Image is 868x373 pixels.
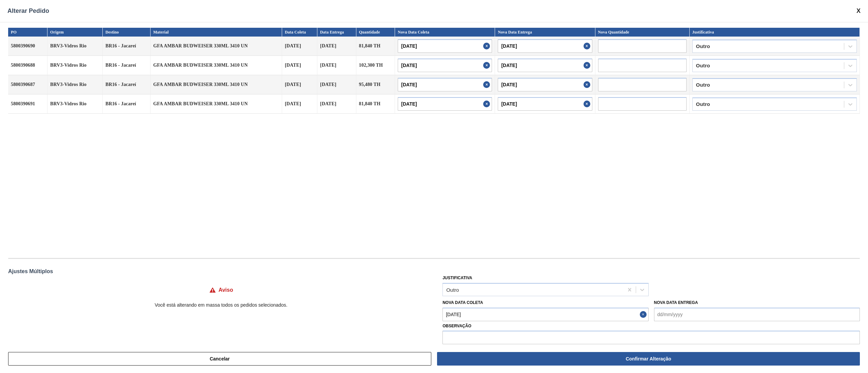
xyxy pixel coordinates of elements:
input: dd/mm/yyyy [498,78,592,91]
button: Close [584,59,592,72]
input: dd/mm/yyyy [498,59,592,72]
td: [DATE] [282,94,317,114]
button: Confirmar Alteração [437,352,860,366]
div: Outro [696,63,710,68]
th: PO [8,28,47,37]
td: 5800390687 [8,75,47,94]
div: Outro [696,83,710,87]
td: 5800390688 [8,56,47,75]
label: Nova Data Coleta [442,300,483,305]
button: Close [483,97,492,111]
td: BR16 - Jacareí [103,37,151,56]
button: Close [483,39,492,53]
td: [DATE] [282,75,317,94]
th: Nova Quantidade [595,28,690,37]
label: Nova Data Entrega [654,300,698,305]
div: Outro [446,287,459,292]
td: 81,840 TH [356,37,395,56]
input: dd/mm/yyyy [398,39,492,53]
th: Nova Data Entrega [495,28,595,37]
button: Close [584,39,592,53]
input: dd/mm/yyyy [398,97,492,111]
td: GFA AMBAR BUDWEISER 330ML 3410 UN [151,37,282,56]
span: Alterar Pedido [7,7,49,15]
th: Justificativa [690,28,860,37]
td: BRV3-Vidros Rio [47,75,103,94]
td: [DATE] [282,37,317,56]
button: Close [483,78,492,91]
button: Close [483,59,492,72]
th: Quantidade [356,28,395,37]
th: Data Entrega [317,28,356,37]
td: BRV3-Vidros Rio [47,94,103,114]
input: dd/mm/yyyy [398,59,492,72]
div: Ajustes Múltiplos [8,268,860,275]
td: 102,300 TH [356,56,395,75]
th: Material [151,28,282,37]
td: BRV3-Vidros Rio [47,37,103,56]
td: 5800390691 [8,94,47,114]
td: 81,840 TH [356,94,395,114]
p: Você está alterando em massa todos os pedidos selecionados. [8,302,434,308]
input: dd/mm/yyyy [398,78,492,91]
th: Nova Data Coleta [395,28,495,37]
button: Cancelar [8,352,431,366]
td: GFA AMBAR BUDWEISER 330ML 3410 UN [151,75,282,94]
button: Close [584,97,592,111]
td: BRV3-Vidros Rio [47,56,103,75]
td: [DATE] [282,56,317,75]
label: Justificativa [442,276,472,280]
button: Close [584,78,592,91]
td: BR16 - Jacareí [103,94,151,114]
td: 95,480 TH [356,75,395,94]
th: Data Coleta [282,28,317,37]
td: [DATE] [317,94,356,114]
th: Destino [103,28,151,37]
label: Observação [442,321,860,331]
td: GFA AMBAR BUDWEISER 330ML 3410 UN [151,94,282,114]
td: [DATE] [317,75,356,94]
td: 5800390690 [8,37,47,56]
div: Outro [696,44,710,49]
div: Outro [696,102,710,107]
h4: Aviso [219,287,233,293]
td: GFA AMBAR BUDWEISER 330ML 3410 UN [151,56,282,75]
th: Origem [47,28,103,37]
input: dd/mm/yyyy [654,308,860,321]
input: dd/mm/yyyy [498,39,592,53]
input: dd/mm/yyyy [498,97,592,111]
td: BR16 - Jacareí [103,56,151,75]
td: [DATE] [317,37,356,56]
td: BR16 - Jacareí [103,75,151,94]
input: dd/mm/yyyy [442,308,648,321]
button: Close [640,308,649,321]
td: [DATE] [317,56,356,75]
